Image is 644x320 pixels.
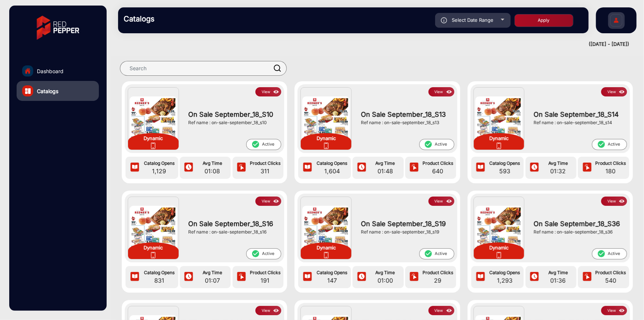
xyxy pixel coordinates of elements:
span: 831 [142,276,176,285]
a: Catalogs [17,81,99,101]
span: Avg Time [541,160,575,167]
mat-icon: check_circle [251,249,259,258]
div: Ref name : on-sale-september_18_s36 [534,229,623,235]
span: Dashboard [37,67,63,75]
span: 180 [594,167,627,176]
img: icon [475,272,486,283]
img: icon [129,272,140,283]
strong: Dynamic [144,135,163,141]
span: On Sale September_18_S16 [188,219,278,229]
img: icon [151,143,155,149]
input: Search [120,61,287,76]
strong: Dynamic [489,135,509,141]
span: Avg Time [369,269,402,276]
h3: Catalogs [124,14,227,23]
img: icon [272,307,280,315]
span: Catalog Opens [142,269,176,276]
img: icon [582,272,593,283]
span: Active [246,248,281,259]
mat-icon: check_circle [597,140,605,149]
img: catalog [25,88,31,94]
span: On Sale September_18_S13 [361,109,451,119]
span: Active [592,139,627,150]
img: icon [151,252,155,258]
img: icon [445,88,454,96]
mat-icon: check_circle [424,140,433,149]
img: On Sale September_18_S16 [130,206,177,250]
div: Ref name : on-sale-september_18_s10 [188,119,278,126]
span: Catalogs [37,87,58,95]
img: home [24,68,31,74]
img: Sign%20Up.svg [609,8,624,34]
span: Product Clicks [594,160,627,167]
mat-icon: check_circle [597,249,605,258]
span: Active [419,248,454,259]
strong: Dynamic [489,245,509,251]
span: Catalog Opens [315,269,349,276]
button: Viewicon [601,306,627,315]
img: icon [236,162,247,173]
span: 593 [488,167,522,176]
button: Viewicon [428,87,454,96]
img: icon [497,143,501,149]
span: 1,604 [315,167,349,176]
img: icon [409,162,420,173]
span: Product Clicks [421,269,455,276]
strong: Dynamic [144,245,163,251]
img: icon [302,272,313,283]
img: icon [445,307,454,315]
button: Viewicon [428,197,454,206]
img: vmg-logo [31,9,85,46]
img: On Sale September_18_S13 [302,96,349,140]
span: Active [246,139,281,150]
img: icon [324,143,328,149]
div: ([DATE] - [DATE]) [111,41,629,48]
div: Ref name : on-sale-september_18_s19 [361,229,451,235]
img: icon [302,162,313,173]
div: Ref name : on-sale-september_18_s14 [534,119,623,126]
span: On Sale September_18_S14 [534,109,623,119]
span: Catalog Opens [488,269,522,276]
span: On Sale September_18_S10 [188,109,278,119]
img: icon [445,197,454,205]
img: icon [183,272,194,283]
span: Avg Time [541,269,575,276]
span: Avg Time [369,160,402,167]
span: Product Clicks [421,160,455,167]
span: 01:32 [541,167,575,176]
mat-icon: check_circle [251,140,259,149]
span: 01:00 [369,276,402,285]
img: icon [236,272,247,283]
img: icon [272,197,280,205]
span: Active [419,139,454,150]
span: 29 [421,276,455,285]
img: icon [475,162,486,173]
span: Avg Time [196,160,229,167]
span: 01:48 [369,167,402,176]
img: On Sale September_18_S14 [475,96,523,140]
img: icon [356,162,367,173]
img: icon [582,162,593,173]
span: On Sale September_18_S19 [361,219,451,229]
span: Active [592,248,627,259]
img: icon [618,88,626,96]
img: icon [497,252,501,258]
strong: Dynamic [317,135,336,141]
span: 1,129 [142,167,176,176]
div: Ref name : on-sale-september_18_s13 [361,119,451,126]
span: Catalog Opens [315,160,349,167]
img: On Sale September_18_S19 [302,206,349,250]
mat-icon: check_circle [424,249,433,258]
button: Apply [514,14,574,27]
button: Viewicon [255,87,281,96]
span: 311 [248,167,282,176]
img: icon [441,17,447,23]
span: 147 [315,276,349,285]
img: icon [356,272,367,283]
span: 01:36 [541,276,575,285]
img: icon [529,162,540,173]
img: icon [324,252,328,258]
span: 1,293 [488,276,522,285]
span: Product Clicks [248,160,282,167]
span: Select Date Range [452,17,494,23]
